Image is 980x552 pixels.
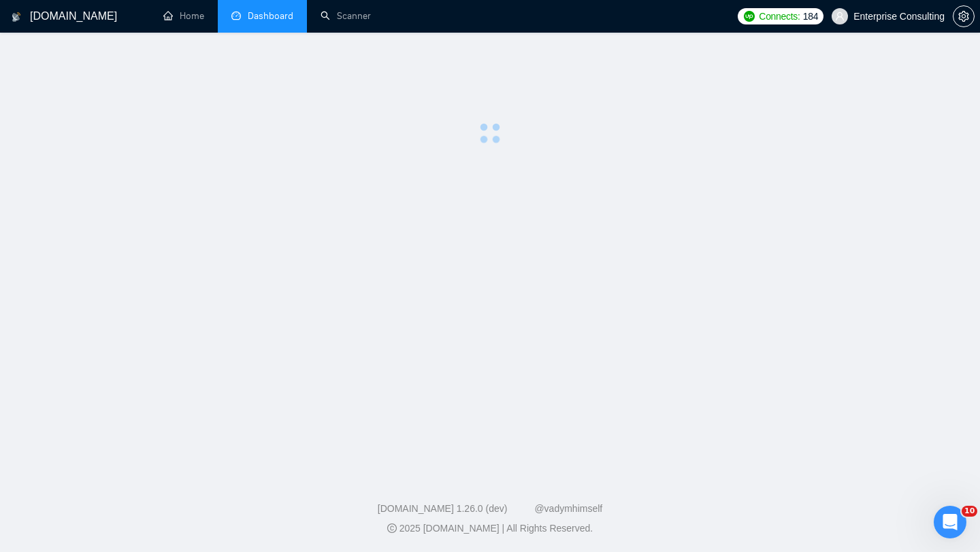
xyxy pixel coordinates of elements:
span: copyright [387,523,397,533]
a: homeHome [163,10,204,22]
a: @vadymhimself [534,503,602,514]
span: dashboard [231,11,241,20]
a: setting [953,11,975,22]
img: upwork-logo.png [744,11,755,22]
a: searchScanner [321,10,371,22]
a: [DOMAIN_NAME] 1.26.0 (dev) [378,503,508,514]
span: setting [953,11,974,22]
span: Dashboard [248,10,293,22]
span: user [835,12,845,21]
img: logo [12,6,21,28]
div: 2025 [DOMAIN_NAME] | All Rights Reserved. [11,521,969,536]
iframe: Intercom live chat [934,506,966,538]
button: setting [953,5,975,27]
span: 184 [803,9,818,24]
span: 10 [962,506,977,517]
span: Connects: [759,9,800,24]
